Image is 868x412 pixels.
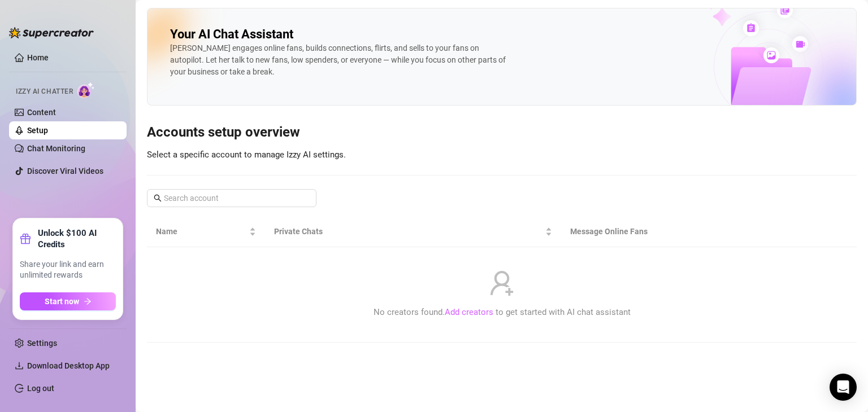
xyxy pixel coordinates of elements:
span: Share your link and earn unlimited rewards [20,259,116,281]
button: Start nowarrow-right [20,292,116,310]
span: arrow-right [84,297,92,305]
span: Private Chats [274,225,542,238]
a: Content [27,108,56,117]
span: Select a specific account to manage Izzy AI settings. [147,150,346,160]
a: Settings [27,339,57,348]
span: user-add [488,270,515,297]
h3: Accounts setup overview [147,124,857,142]
a: Discover Viral Videos [27,166,103,176]
div: [PERSON_NAME] engages online fans, builds connections, flirts, and sells to your fans on autopilo... [170,42,509,78]
strong: Unlock $100 AI Credits [38,227,116,250]
span: download [15,361,24,370]
th: Name [147,216,265,247]
th: Private Chats [265,216,561,247]
img: logo-BBDzfeDw.svg [9,27,94,38]
h2: Your AI Chat Assistant [170,27,293,42]
span: search [154,194,162,202]
a: Add creators [445,307,493,317]
span: Name [156,225,247,238]
span: Start now [45,297,79,306]
a: Home [27,53,49,62]
span: gift [20,233,31,244]
span: No creators found. to get started with AI chat assistant [374,306,631,319]
a: Setup [27,126,48,135]
input: Search account [164,192,301,204]
span: Izzy AI Chatter [16,86,73,97]
div: Open Intercom Messenger [830,374,857,401]
a: Log out [27,384,54,393]
th: Message Online Fans [561,216,758,247]
span: Download Desktop App [27,361,110,370]
img: AI Chatter [77,82,95,98]
a: Chat Monitoring [27,144,85,153]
